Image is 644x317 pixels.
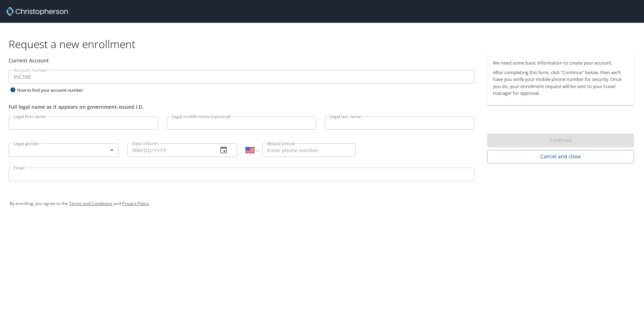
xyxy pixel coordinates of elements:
p: We need some basic information to create your account. [493,60,628,66]
p: After completing this form, click "Continue" below, then we'll have you verify your mobile phone ... [493,69,628,97]
div: How to find your account number [9,86,98,94]
div: Current Account [9,57,474,64]
span: Cancel and close [493,152,628,161]
img: cbt logo [6,7,68,16]
input: MM/DD/YYYY [127,143,212,157]
h1: Request a new enrollment [9,37,640,51]
input: Enter phone number [262,143,356,157]
div: ​ [9,143,119,157]
a: Terms and Conditions [69,200,113,206]
div: By enrolling, you agree to the and . [10,195,634,213]
a: Privacy Policy [122,200,149,206]
button: Cancel and close [487,150,634,163]
div: Full legal name as it appears on government-issued I.D. [9,103,474,111]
